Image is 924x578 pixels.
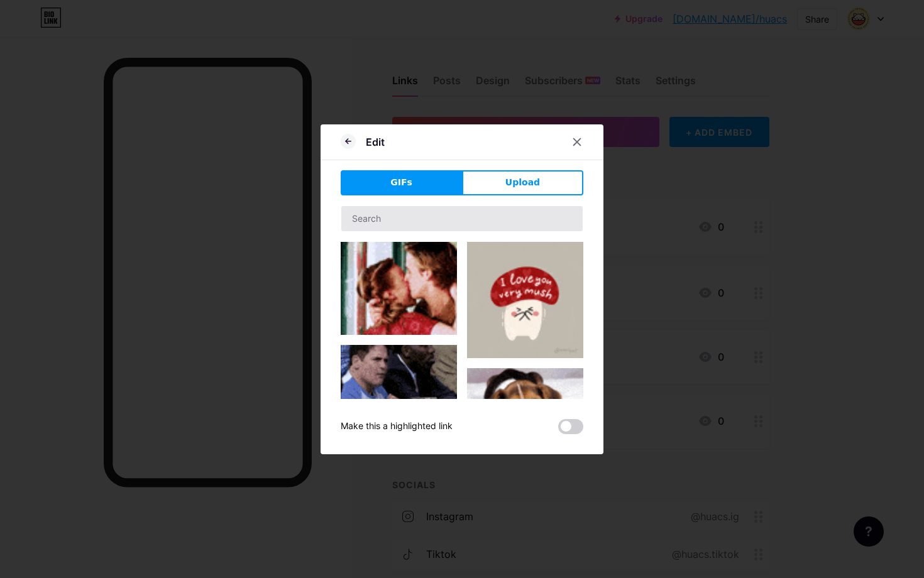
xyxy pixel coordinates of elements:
[467,242,583,358] img: Gihpy
[341,170,462,195] button: GIFs
[341,242,457,335] img: Gihpy
[462,170,583,195] button: Upload
[366,134,385,150] div: Edit
[341,419,453,434] div: Make this a highlighted link
[467,368,583,471] img: Gihpy
[505,176,540,189] span: Upload
[341,345,457,412] img: Gihpy
[390,176,412,189] span: GIFs
[341,206,583,231] input: Search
